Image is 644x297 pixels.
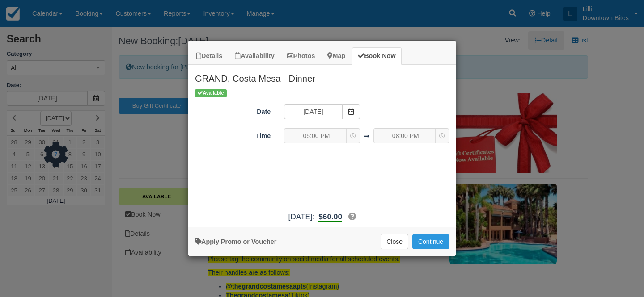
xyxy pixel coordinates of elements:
[188,211,456,222] div: [DATE]:
[281,47,321,65] a: Photos
[195,89,227,97] span: Available
[188,65,456,88] h2: GRAND, Costa Mesa - Dinner
[322,47,351,65] a: Map
[188,104,277,117] label: Date
[381,234,408,249] button: Close
[191,47,228,65] a: Details
[412,234,449,249] button: Add to Booking
[318,212,342,221] span: $60.00
[352,47,401,65] a: Book Now
[229,47,280,65] a: Availability
[188,128,277,141] label: Time
[188,65,456,222] div: Item Modal
[195,238,276,245] a: Apply Voucher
